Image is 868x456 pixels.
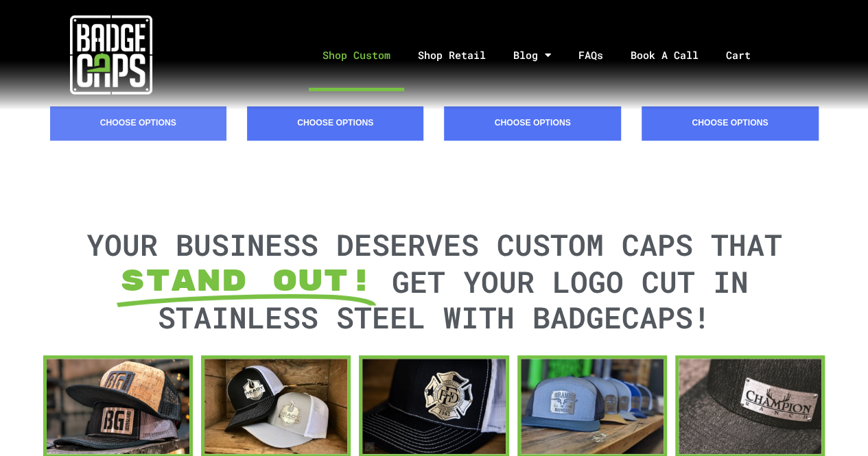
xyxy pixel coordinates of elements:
[799,390,868,456] iframe: Chat Widget
[86,225,782,264] span: YOUR BUSINESS DESERVES CUSTOM CAPS THAT
[404,19,500,91] a: Shop Retail
[50,227,819,335] a: YOUR BUSINESS DESERVES CUSTOM CAPS THAT STAND OUT! GET YOUR LOGO CUT IN STAINLESS STEEL WITH BADG...
[642,106,818,141] a: Choose Options
[247,106,423,141] a: Choose Options
[712,19,782,91] a: Cart
[223,19,868,91] nav: Menu
[158,262,749,337] span: GET YOUR LOGO CUT IN STAINLESS STEEL WITH BADGECAPS!
[444,106,620,141] a: Choose Options
[50,106,226,141] a: Choose Options
[500,19,565,91] a: Blog
[309,19,404,91] a: Shop Custom
[617,19,712,91] a: Book A Call
[565,19,617,91] a: FAQs
[70,14,152,96] img: badgecaps white logo with green acccent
